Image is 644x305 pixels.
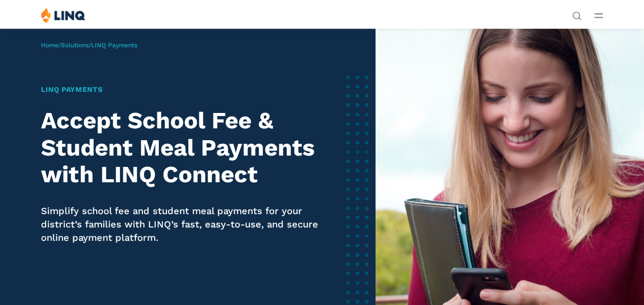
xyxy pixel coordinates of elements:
button: Open Main Menu [594,10,603,21]
nav: Utility Navigation [572,7,581,20]
h1: LINQ Payments [41,84,334,95]
h2: Accept School Fee & Student Meal Payments with LINQ Connect [41,107,334,188]
p: Simplify school fee and student meal payments for your district’s families with LINQ’s fast, easy... [41,204,334,245]
a: Solutions [61,42,89,49]
a: Home [41,42,58,49]
span: / / [41,42,137,49]
button: Open Search Bar [572,10,581,20]
img: LINQ | K‑12 Software [41,7,86,23]
span: LINQ Payments [91,42,137,49]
